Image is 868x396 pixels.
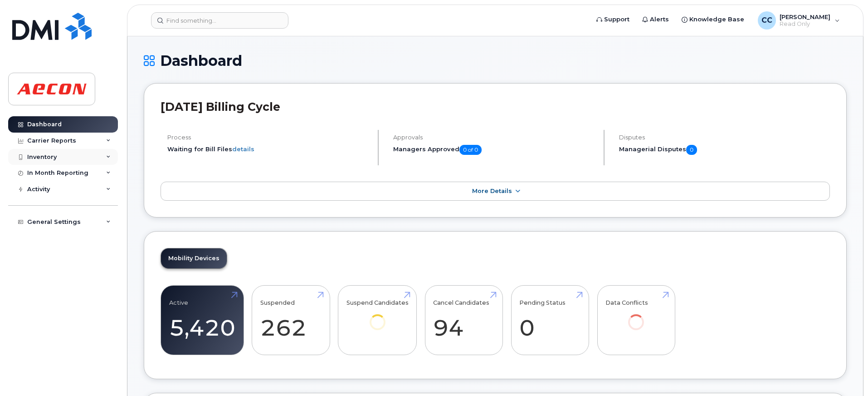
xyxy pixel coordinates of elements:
span: More Details [472,188,512,194]
a: Suspend Candidates [346,290,409,342]
a: Data Conflicts [605,290,667,342]
h4: Approvals [393,134,596,141]
h1: Dashboard [144,53,847,69]
a: Pending Status 0 [519,290,580,350]
h5: Managers Approved [393,145,596,155]
h4: Disputes [619,134,830,141]
h2: [DATE] Billing Cycle [161,100,830,114]
a: Cancel Candidates 94 [433,290,494,350]
li: Waiting for Bill Files [167,145,370,153]
a: Active 5,420 [169,290,235,350]
span: 0 of 0 [459,145,482,155]
span: 0 [686,145,697,155]
h5: Managerial Disputes [619,145,830,155]
a: details [232,145,254,153]
a: Suspended 262 [260,290,322,350]
a: Mobility Devices [161,248,227,268]
h4: Process [167,134,370,141]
